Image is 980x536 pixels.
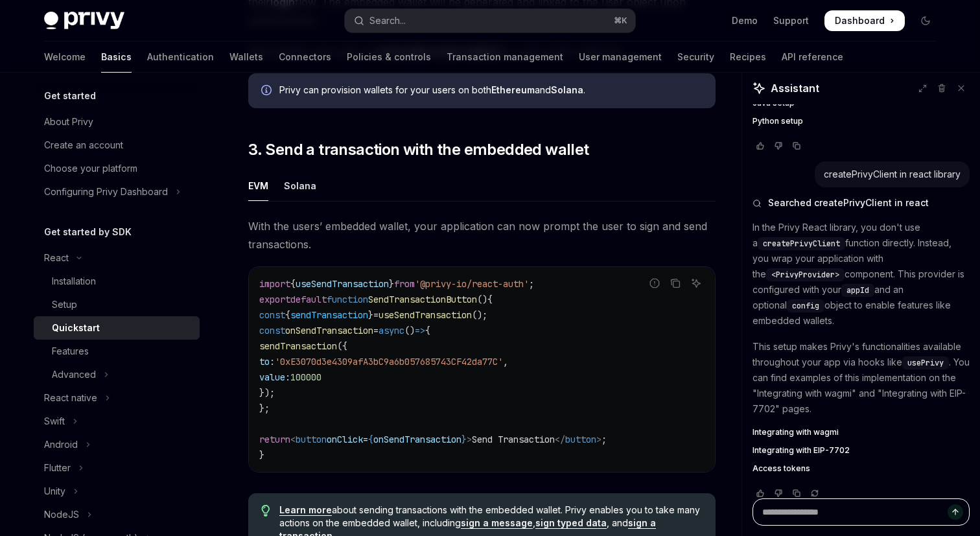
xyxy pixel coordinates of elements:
button: Copy the contents from the code block [667,275,684,292]
button: Open search [345,9,635,32]
a: Security [677,41,714,73]
span: appId [846,285,869,296]
span: Integrating with wagmi [752,427,839,437]
span: > [467,434,472,445]
a: Wallets [229,41,263,73]
button: Toggle NodeJS section [34,503,200,526]
h5: Get started [44,88,96,104]
span: onClick [327,434,363,445]
strong: Ethereum [491,84,535,95]
p: This setup makes Privy's functionalities available throughout your app via hooks like . You can f... [752,339,970,417]
a: About Privy [34,110,200,134]
div: About Privy [44,114,93,130]
div: NodeJS [44,507,79,522]
span: () [404,325,415,336]
a: Integrating with EIP-7702 [752,445,970,456]
span: = [373,309,379,321]
span: sendTransaction [259,340,337,352]
button: Toggle dark mode [915,10,936,31]
span: Python setup [752,116,803,126]
span: to: [259,356,275,367]
div: React native [44,390,97,406]
span: usePrivy [907,358,944,368]
span: ({ [337,340,347,352]
span: '@privy-io/react-auth' [415,278,529,290]
button: Vote that response was not good [771,139,786,152]
span: { [487,294,493,305]
span: { [285,309,290,321]
span: button [565,434,596,445]
a: Authentication [147,41,214,73]
div: Search... [369,13,406,29]
span: { [425,325,430,336]
a: Policies & controls [347,41,431,73]
span: (); [472,309,487,321]
button: Ask AI [688,275,705,292]
a: Dashboard [824,10,905,31]
span: config [792,301,819,311]
span: onSendTransaction [285,325,373,336]
button: Toggle Unity section [34,480,200,503]
button: Searched createPrivyClient in react [752,196,970,209]
a: API reference [782,41,843,73]
button: Toggle Configuring Privy Dashboard section [34,180,200,204]
textarea: Ask a question... [752,498,970,526]
button: Toggle Swift section [34,410,200,433]
button: Toggle React section [34,246,200,270]
button: Copy chat response [789,139,804,152]
button: Vote that response was good [752,139,768,152]
span: = [373,325,379,336]
div: Unity [44,484,65,499]
span: </ [555,434,565,445]
a: Demo [732,14,758,27]
span: async [379,325,404,336]
span: Send Transaction [472,434,555,445]
button: Toggle Flutter section [34,456,200,480]
a: Installation [34,270,200,293]
span: 3. Send a transaction with the embedded wallet [248,139,589,160]
span: { [368,434,373,445]
span: <PrivyProvider> [771,270,839,280]
div: Create an account [44,137,123,153]
a: User management [579,41,662,73]
span: '0xE3070d3e4309afA3bC9a6b057685743CF42da77C' [275,356,503,367]
button: Copy chat response [789,487,804,500]
div: Flutter [44,460,71,476]
a: Create an account [34,134,200,157]
span: value: [259,371,290,383]
span: sendTransaction [290,309,368,321]
a: Choose your platform [34,157,200,180]
button: Report incorrect code [646,275,663,292]
button: Toggle React native section [34,386,200,410]
a: Integrating with wagmi [752,427,970,437]
span: , [503,356,508,367]
svg: Info [261,85,274,98]
div: Solana [284,170,316,201]
button: Toggle Advanced section [34,363,200,386]
div: Configuring Privy Dashboard [44,184,168,200]
div: Choose your platform [44,161,137,176]
div: Privy can provision wallets for your users on both and . [279,84,703,98]
button: Reload last chat [807,487,822,500]
span: from [394,278,415,290]
span: useSendTransaction [379,309,472,321]
button: Vote that response was good [752,487,768,500]
span: function [327,294,368,305]
span: onSendTransaction [373,434,461,445]
a: Quickstart [34,316,200,340]
div: Quickstart [52,320,100,336]
span: Access tokens [752,463,810,474]
span: Dashboard [835,14,885,27]
span: ⌘ K [614,16,627,26]
span: import [259,278,290,290]
span: Searched createPrivyClient in react [768,196,929,209]
span: const [259,309,285,321]
button: Vote that response was not good [771,487,786,500]
span: } [461,434,467,445]
div: Android [44,437,78,452]
div: createPrivyClient in react library [824,168,961,181]
a: Features [34,340,200,363]
span: } [259,449,264,461]
span: export [259,294,290,305]
span: ; [529,278,534,290]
